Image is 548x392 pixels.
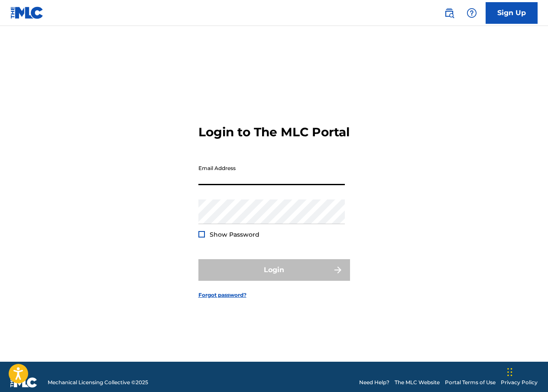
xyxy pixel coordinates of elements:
a: Privacy Policy [501,379,538,386]
a: Sign Up [486,2,538,24]
a: The MLC Website [395,379,440,386]
div: Help [463,4,480,22]
a: Portal Terms of Use [445,379,496,386]
iframe: Chat Widget [505,350,548,392]
a: Public Search [441,4,458,22]
a: Need Help? [359,379,389,386]
img: help [467,8,477,18]
span: Show Password [210,231,259,238]
a: Forgot password? [198,291,246,299]
img: logo [10,377,37,388]
div: Drag [507,359,512,385]
h3: Login to The MLC Portal [198,125,350,140]
img: search [444,8,454,18]
img: MLC Logo [10,6,44,19]
span: Mechanical Licensing Collective © 2025 [48,379,148,386]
